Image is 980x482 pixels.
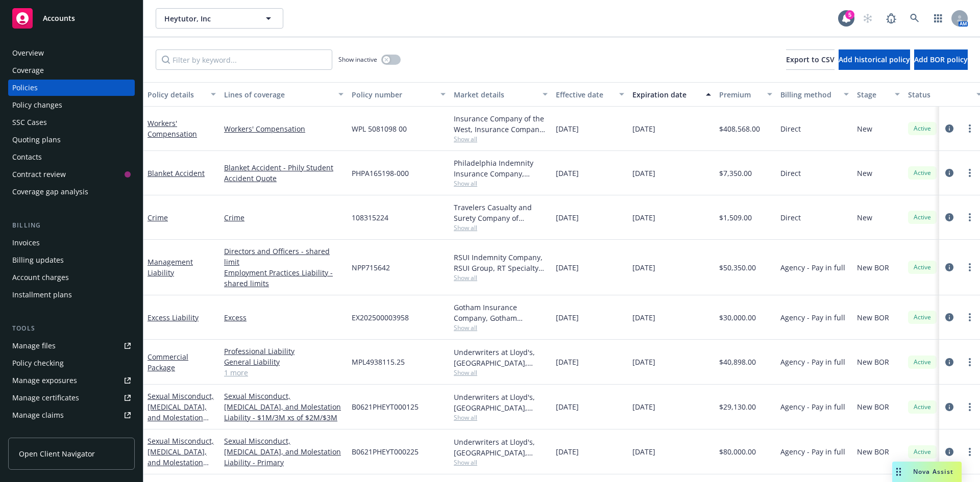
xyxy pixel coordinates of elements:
[148,352,188,372] a: Commercial Package
[352,357,405,367] span: MPL4938115.25
[12,184,88,200] div: Coverage gap analysis
[164,13,253,24] span: Heytutor, Inc
[8,355,135,371] a: Policy checking
[454,89,536,100] div: Market details
[556,168,579,179] span: [DATE]
[857,312,889,323] span: New BOR
[12,149,42,165] div: Contacts
[352,312,409,323] span: EX202500003958
[352,168,409,179] span: PHPA165198-000
[8,132,135,148] a: Quoting plans
[845,10,854,19] div: 5
[943,311,955,323] a: circleInformation
[912,358,933,367] span: Active
[454,179,548,188] span: Show all
[8,114,135,131] a: SSC Cases
[148,313,199,322] a: Excess Liability
[892,462,905,482] div: Drag to move
[12,114,47,131] div: SSC Cases
[943,261,955,273] a: circleInformation
[912,213,933,222] span: Active
[8,166,135,183] a: Contract review
[12,45,44,61] div: Overview
[8,323,135,334] div: Tools
[912,124,933,133] span: Active
[8,62,135,79] a: Coverage
[8,372,135,389] a: Manage exposures
[352,212,388,223] span: 108315224
[780,89,838,100] div: Billing method
[853,82,904,107] button: Stage
[12,407,64,423] div: Manage claims
[12,338,56,354] div: Manage files
[786,55,835,64] span: Export to CSV
[913,467,953,476] span: Nova Assist
[224,246,344,267] a: Directors and Officers - shared limit
[943,446,955,458] a: circleInformation
[348,82,450,107] button: Policy number
[224,367,344,378] a: 1 more
[964,211,976,223] a: more
[454,223,548,232] span: Show all
[148,118,197,139] a: Workers' Compensation
[857,401,889,412] span: New BOR
[352,89,434,100] div: Policy number
[12,80,38,96] div: Policies
[454,413,548,422] span: Show all
[780,123,801,134] span: Direct
[454,252,548,273] div: RSUI Indemnity Company, RSUI Group, RT Specialty Insurance Services, LLC (RSG Specialty, LLC)
[12,269,69,286] div: Account charges
[454,347,548,368] div: Underwriters at Lloyd's, [GEOGRAPHIC_DATA], [PERSON_NAME] of [GEOGRAPHIC_DATA], [GEOGRAPHIC_DATA]
[857,212,872,223] span: New
[628,82,715,107] button: Expiration date
[12,372,77,389] div: Manage exposures
[454,302,548,323] div: Gotham Insurance Company, Gotham Insurance Company, Amwins
[12,97,62,113] div: Policy changes
[224,436,344,468] a: Sexual Misconduct, [MEDICAL_DATA], and Molestation Liability - Primary
[8,4,135,33] a: Accounts
[8,149,135,165] a: Contacts
[454,323,548,332] span: Show all
[12,424,60,441] div: Manage BORs
[224,162,344,184] a: Blanket Accident - Phily Student Accident Quote
[857,357,889,367] span: New BOR
[943,401,955,413] a: circleInformation
[148,257,193,277] a: Management Liability
[943,356,955,368] a: circleInformation
[912,402,933,412] span: Active
[352,401,419,412] span: B0621PHEYT000125
[12,62,44,79] div: Coverage
[454,368,548,377] span: Show all
[454,158,548,179] div: Philadelphia Indemnity Insurance Company, [GEOGRAPHIC_DATA] Insurance Companies
[719,168,752,179] span: $7,350.00
[943,122,955,135] a: circleInformation
[454,458,548,467] span: Show all
[224,123,344,134] a: Workers' Compensation
[556,357,579,367] span: [DATE]
[857,446,889,457] span: New BOR
[556,123,579,134] span: [DATE]
[148,89,205,100] div: Policy details
[964,446,976,458] a: more
[632,357,655,367] span: [DATE]
[776,82,853,107] button: Billing method
[928,8,948,29] a: Switch app
[857,262,889,273] span: New BOR
[8,287,135,303] a: Installment plans
[632,262,655,273] span: [DATE]
[454,113,548,135] div: Insurance Company of the West, Insurance Company of the West (ICW)
[224,312,344,323] a: Excess
[943,211,955,223] a: circleInformation
[839,55,910,64] span: Add historical policy
[715,82,776,107] button: Premium
[8,338,135,354] a: Manage files
[8,97,135,113] a: Policy changes
[556,312,579,323] span: [DATE]
[632,446,655,457] span: [DATE]
[12,390,79,406] div: Manage certificates
[780,168,801,179] span: Direct
[450,82,552,107] button: Market details
[719,89,761,100] div: Premium
[8,252,135,268] a: Billing updates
